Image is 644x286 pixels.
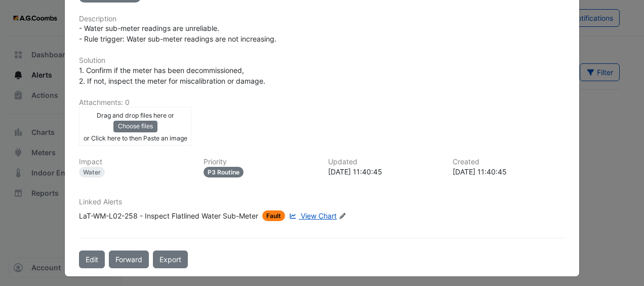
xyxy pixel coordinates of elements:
h6: Solution [79,56,565,65]
div: P3 Routine [204,167,244,177]
h6: Updated [328,158,440,166]
button: Forward [109,251,149,268]
div: [DATE] 11:40:45 [453,166,565,177]
h6: Attachments: 0 [79,98,565,107]
span: View Chart [301,211,337,220]
span: Fault [262,210,285,221]
h6: Linked Alerts [79,198,565,206]
small: or Click here to then Paste an image [84,134,187,142]
button: Edit [79,251,105,268]
h6: Description [79,15,565,23]
div: [DATE] 11:40:45 [328,166,440,177]
h6: Priority [204,158,316,166]
small: Drag and drop files here or [97,112,174,119]
span: 1. Confirm if the meter has been decommissioned, 2. If not, inspect the meter for miscalibration ... [79,66,265,85]
div: LaT-WM-L02-258 - Inspect Flatlined Water Sub-Meter [79,210,258,221]
a: Export [153,251,188,268]
div: Water [79,167,105,177]
fa-icon: Edit Linked Alerts [339,212,346,220]
button: Choose files [113,121,157,132]
a: View Chart [287,210,337,221]
h6: Impact [79,158,191,166]
h6: Created [453,158,565,166]
span: - Water sub-meter readings are unreliable. - Rule trigger: Water sub-meter readings are not incre... [79,24,276,43]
